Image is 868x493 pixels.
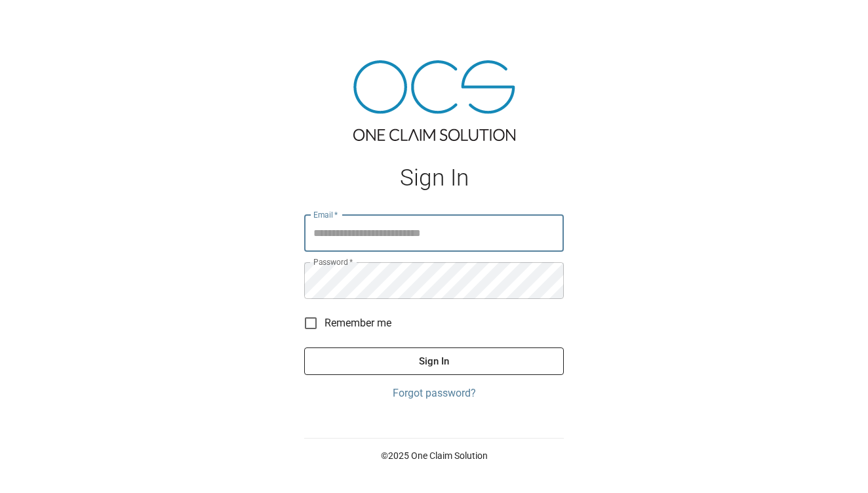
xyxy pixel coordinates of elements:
img: ocs-logo-tra.png [353,60,515,141]
h1: Sign In [304,165,564,191]
label: Password [313,256,353,267]
button: Sign In [304,347,564,375]
a: Forgot password? [304,385,564,401]
img: ocs-logo-white-transparent.png [16,8,68,34]
p: © 2025 One Claim Solution [304,449,564,462]
label: Email [313,209,338,220]
span: Remember me [325,315,391,331]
